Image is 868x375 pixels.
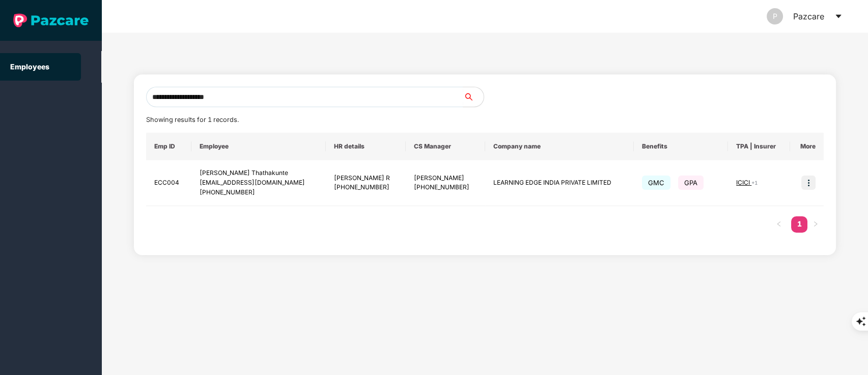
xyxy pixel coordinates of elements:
[485,160,634,206] td: LEARNING EDGE INDIA PRIVATE LIMITED
[807,216,824,233] button: right
[485,133,634,160] th: Company name
[10,62,49,71] a: Employees
[801,176,816,190] img: icon
[773,8,777,24] span: P
[728,133,790,160] th: TPA | Insurer
[813,221,819,227] span: right
[200,188,318,197] div: [PHONE_NUMBER]
[642,176,670,190] span: GMC
[200,178,318,188] div: [EMAIL_ADDRESS][DOMAIN_NAME]
[807,216,824,233] li: Next Page
[326,133,406,160] th: HR details
[414,183,477,192] div: [PHONE_NUMBER]
[146,160,191,206] td: ECC004
[414,173,477,183] div: [PERSON_NAME]
[200,168,318,178] div: [PERSON_NAME] Thathakunte
[463,87,484,107] button: search
[191,133,326,160] th: Employee
[334,173,398,183] div: [PERSON_NAME] R
[146,116,239,123] span: Showing results for 1 records.
[678,176,704,190] span: GPA
[146,133,191,160] th: Emp ID
[771,216,787,233] li: Previous Page
[791,216,807,233] li: 1
[736,179,751,186] span: ICICI
[334,183,398,192] div: [PHONE_NUMBER]
[463,93,484,101] span: search
[776,221,782,227] span: left
[834,12,843,20] span: caret-down
[406,133,485,160] th: CS Manager
[751,180,758,186] span: + 1
[791,216,807,232] a: 1
[771,216,787,233] button: left
[634,133,729,160] th: Benefits
[790,133,824,160] th: More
